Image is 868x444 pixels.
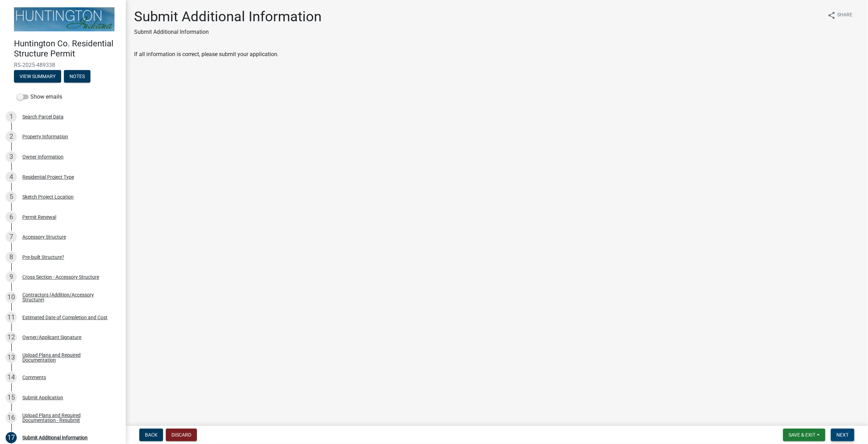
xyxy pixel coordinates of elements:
div: Owner Information [22,154,64,159]
label: Show emails [17,93,62,101]
div: Contractors (Addition/Accessory Structure) [22,292,115,302]
div: Upload Plans and Required Documentation [22,353,115,362]
div: 16 [6,412,17,423]
div: Submit Application [22,395,63,400]
div: Comments [22,375,46,380]
button: Discard [166,429,197,441]
div: Sketch Project Location [22,194,74,199]
div: 1 [6,111,17,122]
span: Next [837,432,849,438]
button: Back [139,429,163,441]
i: share [827,11,836,20]
div: Search Parcel Data [22,114,64,119]
div: 11 [6,312,17,323]
div: 15 [6,392,17,403]
div: Pre-built Structure? [22,255,64,260]
span: Share [837,11,853,20]
button: View Summary [14,70,61,83]
span: Back [145,432,157,438]
div: 13 [6,352,17,363]
h1: Submit Additional Information [134,8,322,25]
div: 3 [6,151,17,162]
wm-modal-confirm: Notes [64,74,90,79]
div: Estimated Date of Completion and Cost [22,315,108,320]
wm-modal-confirm: Summary [14,74,61,79]
div: 12 [6,332,17,343]
button: Next [831,429,854,441]
div: Residential Project Type [22,175,74,179]
div: 14 [6,372,17,383]
button: Save & Exit [783,429,825,441]
div: 5 [6,191,17,202]
div: 7 [6,231,17,243]
div: 8 [6,252,17,263]
div: Permit Renewal [22,215,56,220]
button: shareShare [822,8,858,22]
div: 10 [6,292,17,303]
div: 4 [6,171,17,183]
div: Submit Additional Information [22,435,88,440]
div: Property Information [22,134,68,139]
h4: Huntington Co. Residential Structure Permit [14,39,120,59]
div: Cross Section - Accessory Structure [22,275,99,280]
div: Upload Plans and Required Documentation - Resubmit [22,413,115,423]
span: Save & Exit [789,432,816,438]
span: RS-2025-489338 [14,62,112,68]
div: 9 [6,271,17,283]
p: Submit Additional Information [134,28,322,36]
div: If all information is correct, please submit your application. [134,50,860,59]
div: Accessory Structure [22,235,66,239]
div: Owner/Applicant Signature [22,335,81,340]
div: 6 [6,212,17,223]
img: Huntington County, Indiana [14,7,115,31]
div: 2 [6,131,17,142]
button: Notes [64,70,90,83]
div: 17 [6,432,17,443]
